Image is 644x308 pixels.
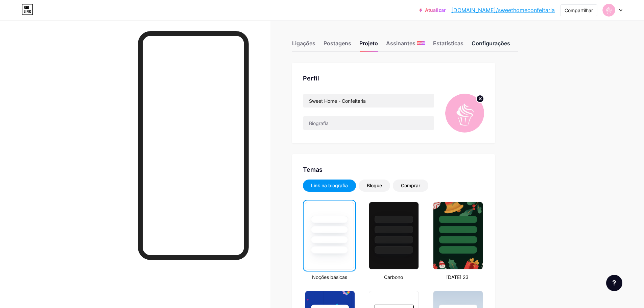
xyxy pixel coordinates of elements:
a: [DOMAIN_NAME]/sweethomeconfeitaria [451,6,555,14]
input: Biografia [303,116,434,130]
font: Link na biografia [311,183,348,188]
img: sweethomeconfeitaria [445,94,484,133]
font: Configurações [472,40,510,47]
font: Carbono [384,274,403,280]
font: [DOMAIN_NAME]/sweethomeconfeitaria [451,7,555,14]
font: Blogue [367,183,382,188]
font: Comprar [401,183,420,188]
font: Perfil [303,75,319,82]
font: Postagens [324,40,351,47]
font: Compartilhar [565,7,593,13]
input: Nome [303,94,434,108]
font: Projeto [359,40,378,47]
font: Assinantes [386,40,415,47]
font: [DATE] 23 [446,274,469,280]
font: NOVO [417,42,425,45]
font: Noções básicas [312,274,347,280]
img: sweethomeconfeitaria [602,4,615,17]
font: Atualizar [425,7,446,13]
font: Ligações [292,40,315,47]
font: Estatísticas [433,40,463,47]
font: Temas [303,166,323,173]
